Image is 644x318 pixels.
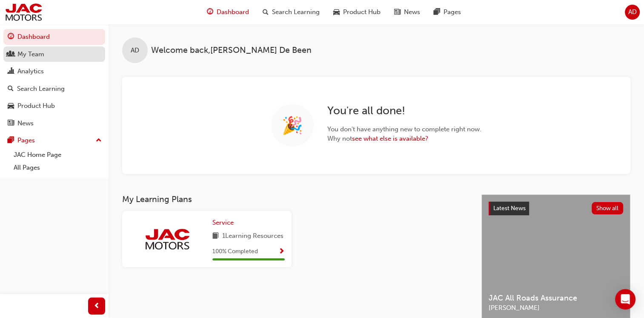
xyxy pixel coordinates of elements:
a: My Team [3,46,105,62]
span: news-icon [394,7,401,17]
span: You don ' t have anything new to complete right now. [327,124,481,134]
span: Latest News [493,205,526,212]
div: Open Intercom Messenger [615,289,635,309]
span: Service [212,219,234,226]
span: Pages [444,7,461,17]
div: Search Learning [17,84,65,94]
button: Pages [3,133,105,148]
a: search-iconSearch Learning [256,3,326,21]
a: All Pages [10,161,105,174]
h3: My Learning Plans [122,194,468,204]
a: Dashboard [3,29,105,45]
span: Welcome back , [PERSON_NAME] De Been [151,46,312,55]
button: Show all [592,202,624,214]
span: chart-icon [8,68,14,75]
span: people-icon [8,51,14,58]
a: guage-iconDashboard [200,3,256,21]
div: Product Hub [17,101,55,111]
span: book-icon [212,231,219,242]
span: AD [628,7,637,17]
span: News [404,7,420,17]
a: Analytics [3,64,105,79]
span: search-icon [8,85,14,93]
img: jac-portal [144,228,191,251]
span: JAC All Roads Assurance [489,293,623,303]
span: guage-icon [8,33,14,41]
span: [PERSON_NAME] [489,303,623,313]
span: Product Hub [343,7,381,17]
span: car-icon [333,7,340,17]
span: guage-icon [207,7,213,17]
a: see what else is available? [352,135,428,142]
a: JAC Home Page [10,148,105,162]
div: Pages [17,136,35,145]
h2: You ' re all done! [327,104,481,118]
span: car-icon [8,102,14,110]
div: Analytics [17,66,44,76]
a: Product Hub [3,98,105,114]
img: jac-portal [4,3,43,22]
span: pages-icon [8,137,14,145]
div: News [17,119,34,128]
span: news-icon [8,120,14,127]
span: Dashboard [217,7,249,17]
span: Show Progress [278,248,285,256]
span: Search Learning [272,7,320,17]
a: Service [212,218,237,228]
button: Show Progress [278,246,285,257]
span: up-icon [96,135,102,146]
span: AD [131,46,139,55]
button: AD [625,5,640,20]
span: search-icon [263,7,269,17]
span: 🎉 [282,121,303,130]
a: car-iconProduct Hub [326,3,387,21]
div: My Team [17,49,44,59]
a: news-iconNews [387,3,427,21]
span: 1 Learning Resources [222,231,283,242]
span: 100 % Completed [212,247,258,257]
button: DashboardMy TeamAnalyticsSearch LearningProduct HubNews [3,27,105,133]
span: prev-icon [94,301,100,312]
a: pages-iconPages [427,3,468,21]
a: Latest NewsShow all [489,202,623,215]
a: News [3,116,105,131]
span: pages-icon [434,7,440,17]
a: Search Learning [3,81,105,97]
span: Why not [327,134,481,144]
